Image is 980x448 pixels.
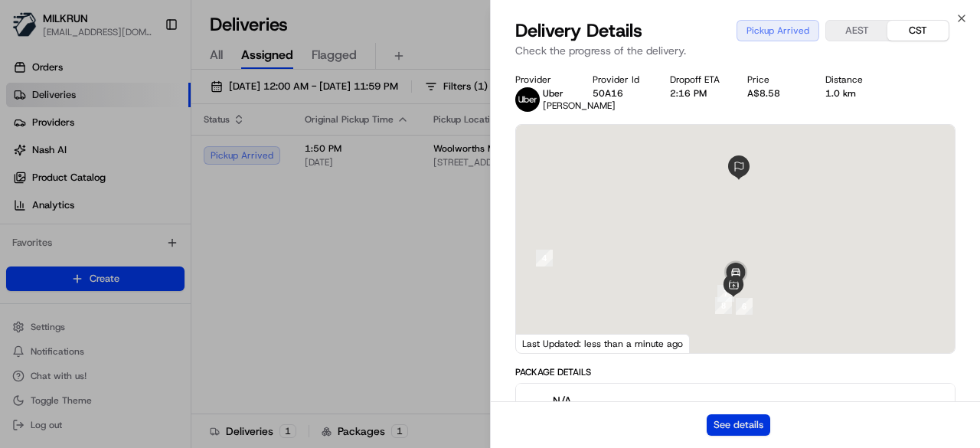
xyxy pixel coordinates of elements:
[736,298,753,315] div: 6
[670,74,723,86] div: Dropoff ETA
[707,414,770,436] button: See details
[825,74,878,86] div: Distance
[515,43,955,58] p: Check the progress of the delivery.
[516,334,690,353] div: Last Updated: less than a minute ago
[593,74,645,86] div: Provider Id
[515,366,955,378] div: Package Details
[593,87,623,100] button: 50A16
[825,87,878,100] div: 1.0 km
[515,87,540,112] img: uber-new-logo.jpeg
[543,100,616,112] span: [PERSON_NAME]
[715,297,732,314] div: 8
[515,74,568,86] div: Provider
[543,87,563,100] span: Uber
[515,18,642,43] span: Delivery Details
[747,74,800,86] div: Price
[887,21,949,41] button: CST
[826,21,887,41] button: AEST
[670,87,723,100] div: 2:16 PM
[516,384,955,433] button: N/A
[536,250,553,267] div: 4
[717,285,734,302] div: 7
[747,87,800,100] div: A$8.58
[553,393,603,408] span: N/A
